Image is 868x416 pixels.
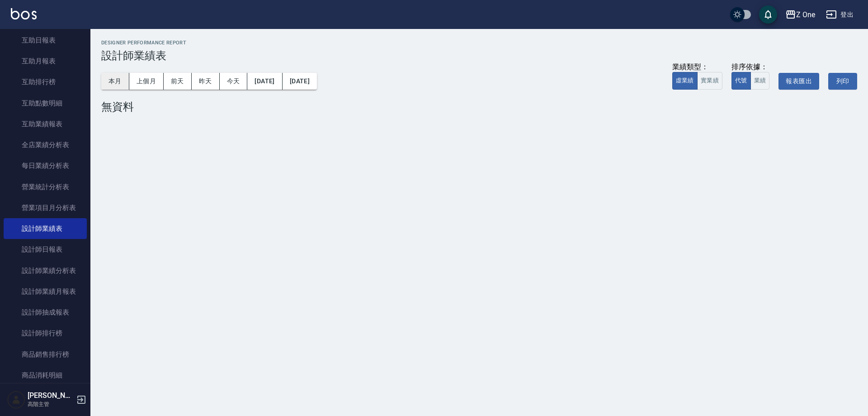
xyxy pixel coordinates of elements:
button: 登出 [822,6,857,23]
h3: 設計師業績表 [101,49,857,62]
a: 設計師抽成報表 [4,302,87,323]
a: 設計師業績表 [4,218,87,239]
a: 設計師業績月報表 [4,281,87,302]
a: 互助月報表 [4,51,87,72]
button: 業績 [750,72,770,90]
div: 無資料 [101,100,857,113]
a: 設計師日報表 [4,239,87,260]
button: 本月 [101,73,129,90]
button: [DATE] [247,73,282,90]
a: 商品銷售排行榜 [4,344,87,365]
button: save [759,5,777,24]
button: 列印 [828,73,857,90]
a: 設計師排行榜 [4,323,87,344]
a: 營業項目月分析表 [4,197,87,218]
p: 高階主管 [28,400,74,408]
a: 營業統計分析表 [4,177,87,197]
h2: Designer Performance Report [101,40,857,46]
button: 前天 [164,73,192,90]
button: 代號 [731,72,751,90]
a: 設計師業績分析表 [4,260,87,281]
h5: [PERSON_NAME] [28,391,74,400]
a: 互助排行榜 [4,72,87,92]
button: Z One [782,5,819,24]
div: 排序依據： [731,62,770,72]
div: 業績類型： [672,62,722,72]
button: 昨天 [192,73,220,90]
img: Person [7,391,25,409]
a: 互助業績報表 [4,114,87,134]
button: [DATE] [283,73,317,90]
button: 虛業績 [672,72,698,90]
button: 報表匯出 [778,73,819,90]
a: 全店業績分析表 [4,134,87,155]
div: Z One [796,9,815,20]
a: 每日業績分析表 [4,155,87,176]
button: 上個月 [129,73,164,90]
a: 互助點數明細 [4,93,87,114]
button: 今天 [220,73,248,90]
button: 實業績 [697,72,722,90]
a: 商品消耗明細 [4,365,87,386]
img: Logo [11,8,37,19]
a: 互助日報表 [4,30,87,51]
